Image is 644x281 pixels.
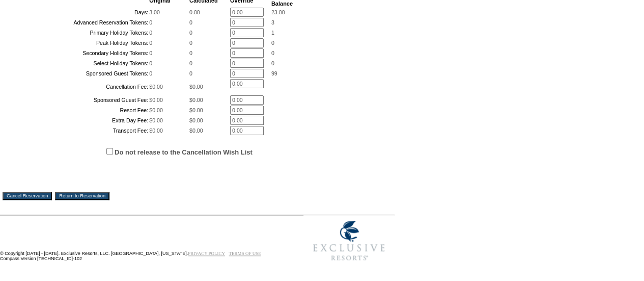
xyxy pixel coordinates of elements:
[29,28,148,37] td: Primary Holiday Tokens:
[149,30,152,36] span: 0
[149,60,152,66] span: 0
[149,84,163,90] span: $0.00
[271,70,277,76] span: 99
[189,60,192,66] span: 0
[29,8,148,17] td: Days:
[3,192,52,200] input: Cancel Reservation
[29,59,148,68] td: Select Holiday Tokens:
[271,19,274,25] span: 3
[189,107,203,113] span: $0.00
[189,97,203,103] span: $0.00
[29,69,148,78] td: Sponsored Guest Tokens:
[29,95,148,105] td: Sponsored Guest Fee:
[271,50,274,56] span: 0
[149,19,152,25] span: 0
[189,84,203,90] span: $0.00
[149,40,152,46] span: 0
[29,106,148,115] td: Resort Fee:
[271,30,274,36] span: 1
[271,9,285,15] span: 23.00
[189,40,192,46] span: 0
[149,70,152,76] span: 0
[188,251,225,256] a: PRIVACY POLICY
[189,19,192,25] span: 0
[189,9,200,15] span: 0.00
[29,48,148,58] td: Secondary Holiday Tokens:
[229,251,261,256] a: TERMS OF USE
[189,127,203,134] span: $0.00
[29,18,148,27] td: Advanced Reservation Tokens:
[149,9,160,15] span: 3.00
[149,97,163,103] span: $0.00
[189,30,192,36] span: 0
[29,116,148,125] td: Extra Day Fee:
[189,50,192,56] span: 0
[189,117,203,123] span: $0.00
[149,107,163,113] span: $0.00
[115,148,253,156] label: Do not release to the Cancellation Wish List
[55,192,109,200] input: Return to Reservation
[189,70,192,76] span: 0
[29,38,148,47] td: Peak Holiday Tokens:
[149,50,152,56] span: 0
[271,60,274,66] span: 0
[29,79,148,94] td: Cancellation Fee:
[303,215,395,266] img: Exclusive Resorts
[271,40,274,46] span: 0
[149,127,163,134] span: $0.00
[149,117,163,123] span: $0.00
[29,126,148,135] td: Transport Fee:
